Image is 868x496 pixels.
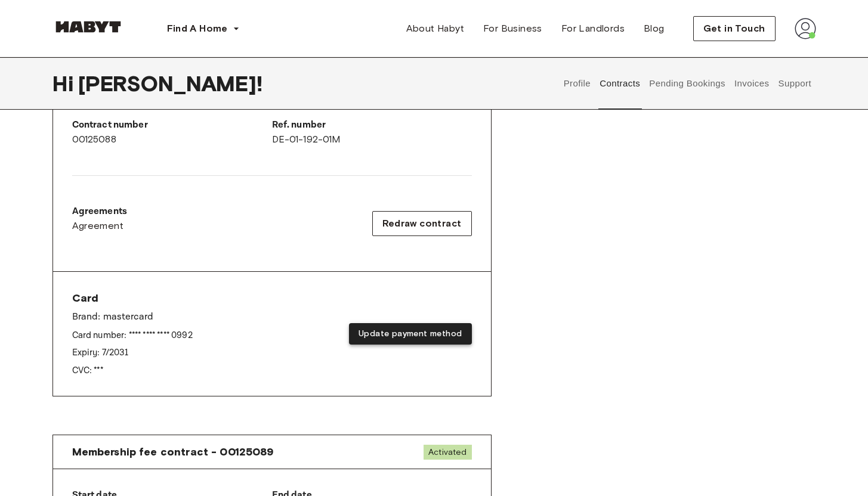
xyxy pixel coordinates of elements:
[795,18,816,39] img: avatar
[552,17,634,41] a: For Landlords
[397,17,474,41] a: About Habyt
[777,57,813,110] button: Support
[72,445,274,459] span: Membership fee contract - 00125089
[561,21,625,36] span: For Landlords
[648,57,727,110] button: Pending Bookings
[703,21,765,36] span: Get in Touch
[78,71,262,96] span: [PERSON_NAME] !
[349,323,471,345] button: Update payment method
[72,219,128,233] a: Agreement
[52,71,78,96] span: Hi
[693,16,776,41] button: Get in Touch
[483,21,542,36] span: For Business
[272,118,472,147] div: DE-01-192-01M
[72,118,272,132] p: Contract number
[167,21,228,36] span: Find A Home
[559,57,816,110] div: user profile tabs
[634,17,674,41] a: Blog
[598,57,642,110] button: Contracts
[733,57,770,110] button: Invoices
[72,346,193,359] p: Expiry: 7 / 2031
[157,17,249,41] button: Find A Home
[562,57,592,110] button: Profile
[382,216,462,231] span: Redraw contract
[72,219,124,233] span: Agreement
[72,291,193,305] span: Card
[644,21,665,36] span: Blog
[372,211,472,236] button: Redraw contract
[72,204,128,219] p: Agreements
[272,118,472,132] p: Ref. number
[474,17,552,41] a: For Business
[424,445,471,460] span: Activated
[72,310,193,324] p: Brand: mastercard
[52,21,124,33] img: Habyt
[406,21,464,36] span: About Habyt
[72,118,272,147] div: 00125088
